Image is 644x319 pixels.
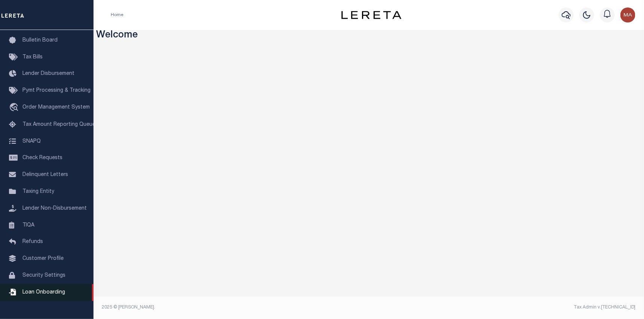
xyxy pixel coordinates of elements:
span: Taxing Entity [22,189,54,194]
img: logo-dark.svg [341,11,401,19]
div: Tax Admin v.[TECHNICAL_ID] [374,304,636,311]
span: Refunds [22,239,43,244]
span: Tax Bills [22,55,43,60]
span: Delinquent Letters [22,172,68,177]
span: TIQA [22,222,34,228]
div: 2025 © [PERSON_NAME]. [96,304,369,311]
span: Customer Profile [22,256,64,261]
li: Home [111,12,123,18]
span: Lender Non-Disbursement [22,206,87,211]
span: Loan Onboarding [22,290,65,295]
span: Tax Amount Reporting Queue [22,122,95,127]
span: Order Management System [22,105,90,110]
span: Security Settings [22,273,65,278]
span: Lender Disbursement [22,71,74,76]
img: svg+xml;base64,PHN2ZyB4bWxucz0iaHR0cDovL3d3dy53My5vcmcvMjAwMC9zdmciIHBvaW50ZXItZXZlbnRzPSJub25lIi... [620,7,635,22]
span: SNAPQ [22,139,41,144]
span: Pymt Processing & Tracking [22,88,91,93]
h3: Welcome [96,30,641,42]
span: Bulletin Board [22,38,58,43]
i: travel_explore [9,103,21,113]
span: Check Requests [22,155,62,161]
